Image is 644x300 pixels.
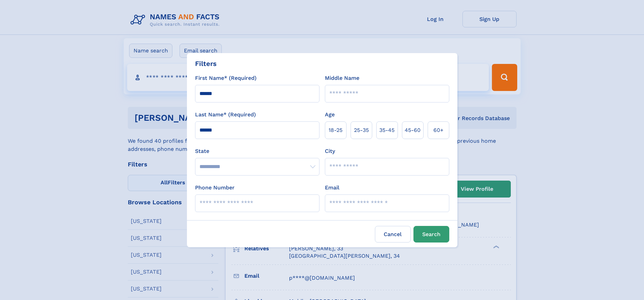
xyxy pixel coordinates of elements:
[195,147,319,155] label: State
[325,184,339,192] label: Email
[413,226,449,243] button: Search
[329,126,342,134] span: 18‑25
[405,126,421,134] span: 45‑60
[379,126,395,134] span: 35‑45
[195,59,217,69] div: Filters
[325,111,335,119] label: Age
[195,111,256,119] label: Last Name* (Required)
[325,74,359,82] label: Middle Name
[354,126,369,134] span: 25‑35
[195,184,235,192] label: Phone Number
[195,74,257,82] label: First Name* (Required)
[325,147,335,155] label: City
[375,226,411,243] label: Cancel
[433,126,444,134] span: 60+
